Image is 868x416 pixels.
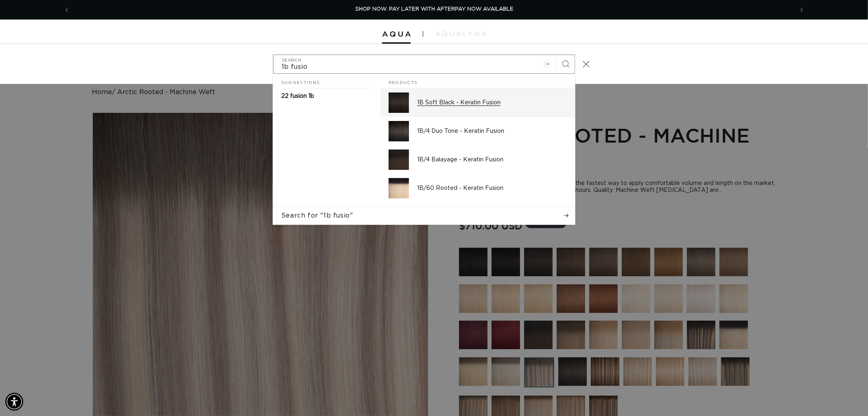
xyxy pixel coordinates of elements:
[273,55,575,73] input: Search
[389,74,567,89] h2: Products
[380,174,575,202] a: 1B/60 Rooted - Keratin Fusion
[281,92,314,100] p: 22 fusion 1b
[539,55,557,73] button: Clear search term
[417,99,567,106] p: 1B Soft Black - Keratin Fusion
[389,150,409,170] img: 1B/4 Balayage - Keratin Fusion
[355,7,514,12] span: SHOP NOW. PAY LATER WITH AFTERPAY NOW AVAILABLE
[435,31,486,36] img: aqualyna.com
[281,211,353,220] span: Search for "1b fusio"
[793,2,811,18] button: Next announcement
[389,178,409,198] img: 1B/60 Rooted - Keratin Fusion
[5,393,23,411] div: Accessibility Menu
[417,128,567,135] p: 1B/4 Duo Tone - Keratin Fusion
[380,117,575,145] a: 1B/4 Duo Tone - Keratin Fusion
[273,88,380,104] a: 22 fusion 1b
[754,328,868,416] iframe: Chat Widget
[382,31,411,37] img: Aqua Hair Extensions
[380,145,575,174] a: 1B/4 Balayage - Keratin Fusion
[380,88,575,117] a: 1B Soft Black - Keratin Fusion
[281,74,372,89] h2: Suggestions
[389,92,409,113] img: 1B Soft Black - Keratin Fusion
[58,2,76,18] button: Previous announcement
[577,55,595,73] button: Close
[281,93,314,99] span: 22 fusion 1b
[417,185,567,192] p: 1B/60 Rooted - Keratin Fusion
[389,121,409,141] img: 1B/4 Duo Tone - Keratin Fusion
[557,55,575,73] button: Search
[417,156,567,163] p: 1B/4 Balayage - Keratin Fusion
